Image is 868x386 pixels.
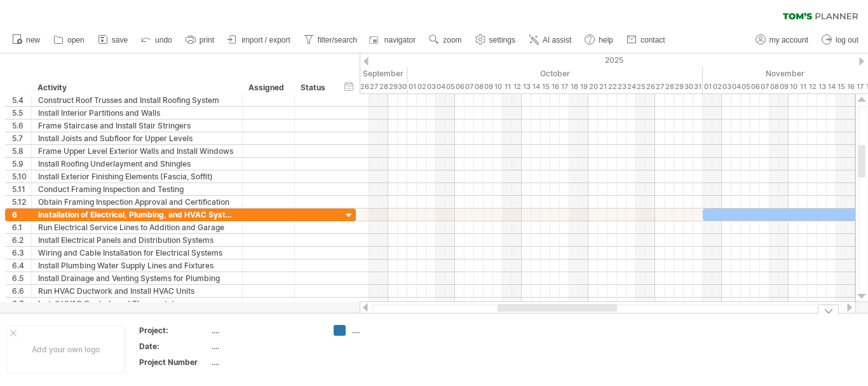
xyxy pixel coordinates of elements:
div: Status [301,81,329,94]
div: Tuesday, 21 October 2025 [598,80,607,93]
div: Install Drainage and Venting Systems for Plumbing [38,272,236,284]
a: settings [472,32,519,48]
span: import / export [241,36,290,45]
span: log out [836,36,858,45]
span: contact [641,36,665,45]
a: new [9,32,44,48]
span: undo [155,36,172,45]
span: open [67,36,85,45]
span: zoom [443,36,461,45]
div: Add your own logo [6,326,125,373]
a: save [95,32,132,48]
div: Thursday, 16 October 2025 [550,80,560,93]
div: Wednesday, 22 October 2025 [607,80,617,93]
div: Sunday, 16 November 2025 [846,80,855,93]
div: .... [212,357,318,368]
div: Install HVAC Controls and Thermostats [38,298,236,310]
div: Sunday, 2 November 2025 [712,80,722,93]
div: 5.10 [12,170,31,183]
div: Thursday, 23 October 2025 [617,80,627,93]
a: print [182,32,218,48]
div: 6 [12,209,31,221]
a: zoom [426,32,465,48]
div: Assigned [248,81,287,94]
div: Wednesday, 8 October 2025 [474,80,484,93]
div: 5.5 [12,107,31,119]
div: Activity [37,81,235,94]
div: hide legend [818,305,839,314]
div: Monday, 29 September 2025 [388,80,398,93]
a: import / export [224,32,294,48]
div: Thursday, 2 October 2025 [417,80,426,93]
div: Monday, 3 November 2025 [722,80,731,93]
div: 6.3 [12,247,31,259]
div: Saturday, 4 October 2025 [436,80,445,93]
div: 6.2 [12,234,31,246]
div: Run HVAC Ductwork and Install HVAC Units [38,285,236,297]
div: Monday, 13 October 2025 [522,80,531,93]
div: 5.4 [12,94,31,106]
div: Sunday, 9 November 2025 [779,80,789,93]
div: Wednesday, 12 November 2025 [808,80,817,93]
div: Install Interior Partitions and Walls [38,107,236,119]
div: Install Exterior Finishing Elements (Fascia, Soffit) [38,170,236,183]
div: Project: [139,325,209,336]
div: Tuesday, 4 November 2025 [731,80,741,93]
a: contact [623,32,669,48]
div: .... [212,341,318,352]
div: Sunday, 19 October 2025 [579,80,588,93]
div: Wednesday, 15 October 2025 [541,80,550,93]
div: Saturday, 11 October 2025 [503,80,512,93]
div: Tuesday, 7 October 2025 [465,80,474,93]
div: Friday, 7 November 2025 [760,80,770,93]
div: 5.12 [12,196,31,208]
div: Conduct Framing Inspection and Testing [38,183,236,195]
div: Thursday, 30 October 2025 [684,80,693,93]
div: Install Joists and Subfloor for Upper Levels [38,132,236,144]
div: .... [212,325,318,336]
div: Install Electrical Panels and Distribution Systems [38,234,236,246]
span: AI assist [543,36,571,45]
div: 5.11 [12,183,31,195]
div: Install Roofing Underlayment and Shingles [38,158,236,170]
div: Project Number [139,357,209,368]
span: new [26,36,40,45]
div: Install Plumbing Water Supply Lines and Fixtures [38,259,236,272]
div: Wiring and Cable Installation for Electrical Systems [38,247,236,259]
div: Sunday, 5 October 2025 [445,80,455,93]
div: 6.6 [12,285,31,297]
div: Wednesday, 1 October 2025 [407,80,417,93]
div: Run Electrical Service Lines to Addition and Garage [38,221,236,233]
div: Frame Upper Level Exterior Walls and Install Windows [38,145,236,157]
div: 5.6 [12,120,31,132]
a: AI assist [526,32,575,48]
div: Saturday, 27 September 2025 [369,80,379,93]
div: 6.1 [12,221,31,233]
div: Saturday, 1 November 2025 [703,80,712,93]
div: 6.4 [12,259,31,272]
div: Tuesday, 30 September 2025 [398,80,407,93]
div: Saturday, 15 November 2025 [836,80,846,93]
div: Friday, 31 October 2025 [693,80,703,93]
div: Frame Staircase and Install Stair Stringers [38,120,236,132]
div: Monday, 20 October 2025 [588,80,598,93]
div: Saturday, 25 October 2025 [636,80,646,93]
div: Friday, 24 October 2025 [627,80,636,93]
div: .... [352,325,421,336]
div: Date: [139,341,209,352]
div: Sunday, 26 October 2025 [646,80,655,93]
a: help [581,32,617,48]
div: Friday, 17 October 2025 [560,80,569,93]
a: my account [752,32,812,48]
div: Monday, 17 November 2025 [855,80,865,93]
div: Tuesday, 14 October 2025 [531,80,541,93]
div: Thursday, 13 November 2025 [817,80,827,93]
div: 6.7 [12,298,31,310]
span: save [112,36,128,45]
div: 5.9 [12,158,31,170]
div: Obtain Framing Inspection Approval and Certification [38,196,236,208]
div: Wednesday, 29 October 2025 [674,80,684,93]
a: log out [818,32,862,48]
div: Construct Roof Trusses and Install Roofing System [38,94,236,106]
div: 6.5 [12,272,31,284]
